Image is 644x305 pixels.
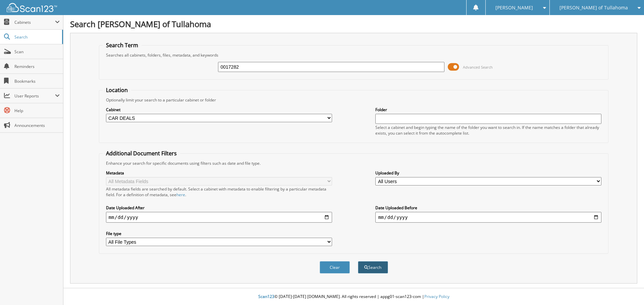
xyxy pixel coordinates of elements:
[463,65,493,70] span: Advanced Search
[14,78,60,84] span: Bookmarks
[14,49,60,55] span: Scan
[14,108,60,113] span: Help
[63,289,644,305] div: © [DATE]-[DATE] [DOMAIN_NAME]. All rights reserved | appg01-scan123-com |
[610,273,644,305] iframe: Chat Widget
[375,170,601,176] label: Uploaded By
[106,107,332,112] label: Cabinet
[14,93,55,99] span: User Reports
[103,160,605,166] div: Enhance your search for specific documents using filters such as date and file type.
[106,231,332,236] label: File type
[375,107,601,112] label: Folder
[106,170,332,176] label: Metadata
[375,125,601,136] div: Select a cabinet and begin typing the name of the folder you want to search in. If the name match...
[375,205,601,211] label: Date Uploaded Before
[14,19,55,25] span: Cabinets
[14,34,59,40] span: Search
[7,3,57,12] img: scan123-logo-white.svg
[176,192,185,198] a: here
[559,6,628,10] span: [PERSON_NAME] of Tullahoma
[258,294,274,299] span: Scan123
[103,86,131,94] legend: Location
[375,212,601,223] input: end
[70,18,637,29] h1: Search [PERSON_NAME] of Tullahoma
[14,123,60,128] span: Announcements
[103,97,605,103] div: Optionally limit your search to a particular cabinet or folder
[14,64,60,69] span: Reminders
[103,150,180,157] legend: Additional Document Filters
[103,52,605,58] div: Searches all cabinets, folders, files, metadata, and keywords
[106,186,332,198] div: All metadata fields are searched by default. Select a cabinet with metadata to enable filtering b...
[103,42,142,49] legend: Search Term
[320,261,350,274] button: Clear
[424,294,449,299] a: Privacy Policy
[106,205,332,211] label: Date Uploaded After
[106,212,332,223] input: start
[358,261,388,274] button: Search
[495,6,533,10] span: [PERSON_NAME]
